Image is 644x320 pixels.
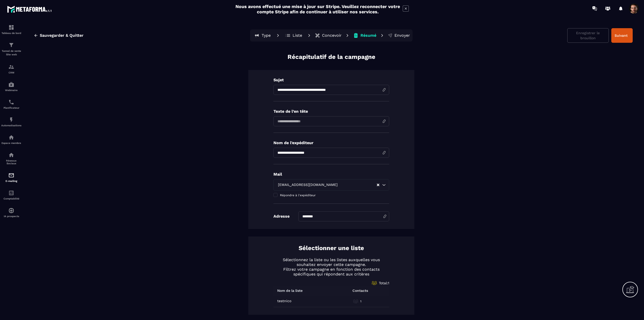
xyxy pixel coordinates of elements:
a: formationformationCRM [1,60,21,78]
span: Total: 1 [379,281,389,285]
p: Résumé [360,33,376,38]
img: scheduler [8,99,14,105]
p: Sélectionnez la liste ou les listes auxquelles vous souhaitez envoyer cette campagne. [273,257,389,267]
p: Texte de l’en tête [273,109,389,114]
p: Webinaire [1,89,21,92]
button: Type [251,30,274,41]
h2: Nous avons effectué une mise à jour sur Stripe. Veuillez reconnecter votre compte Stripe afin de ... [235,4,400,14]
a: automationsautomationsEspace membre [1,131,21,148]
p: Récapitulatif de la campagne [288,53,375,61]
button: Sauvegarder & Quitter [30,31,87,40]
img: formation [8,64,14,70]
p: Sélectionner une liste [299,244,364,252]
input: Search for option [339,182,376,188]
p: Nom de la liste [277,289,303,293]
img: formation [8,24,14,30]
img: automations [8,82,14,88]
p: Sujet [273,77,389,82]
p: testnico [277,299,291,303]
p: Comptabilité [1,197,21,200]
a: accountantaccountantComptabilité [1,186,21,204]
img: automations [8,134,14,140]
a: formationformationTunnel de vente Site web [1,38,21,60]
button: Résumé [352,30,378,41]
img: formation [8,42,14,48]
button: Liste [282,30,305,41]
a: schedulerschedulerPlanificateur [1,95,21,113]
p: Concevoir [322,33,342,38]
p: Nom de l'expéditeur [273,140,389,145]
button: Concevoir [313,30,343,41]
img: accountant [8,190,14,196]
img: social-network [8,152,14,158]
p: 1 [360,299,361,303]
img: logo [7,5,52,14]
span: Sauvegarder & Quitter [40,33,84,38]
p: CRM [1,71,21,74]
p: IA prospects [1,215,21,218]
p: Planificateur [1,106,21,109]
img: automations [8,208,14,214]
button: Suivant [611,28,633,43]
p: Liste [293,33,302,38]
p: Automatisations [1,124,21,127]
p: Type [262,33,271,38]
p: Envoyer [394,33,410,38]
p: Tableau de bord [1,32,21,34]
p: Filtrez votre campagne en fonction des contacts spécifiques qui répondent aux critères [273,267,389,276]
button: Clear Selected [377,183,379,187]
p: Contacts [352,289,368,293]
a: emailemailE-mailing [1,169,21,186]
img: automations [8,117,14,123]
a: social-networksocial-networkRéseaux Sociaux [1,148,21,169]
div: Search for option [273,179,389,191]
a: automationsautomationsAutomatisations [1,113,21,131]
button: Envoyer [386,30,412,41]
img: email [8,172,14,178]
p: Mail [273,172,389,177]
span: Répondre à l'expéditeur [280,193,316,197]
p: Espace membre [1,142,21,144]
p: Réseaux Sociaux [1,159,21,165]
a: formationformationTableau de bord [1,21,21,38]
p: Adresse [273,214,290,219]
p: E-mailing [1,180,21,182]
a: automationsautomationsWebinaire [1,78,21,95]
span: [EMAIL_ADDRESS][DOMAIN_NAME] [277,182,339,188]
p: Tunnel de vente Site web [1,49,21,56]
